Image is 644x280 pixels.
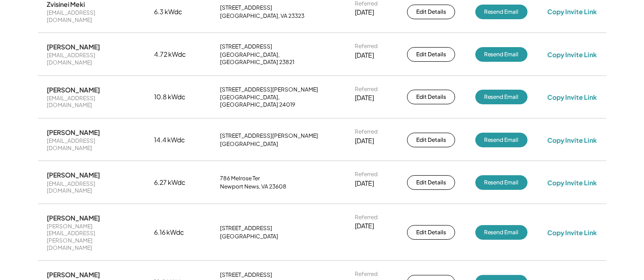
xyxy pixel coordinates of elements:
[47,180,134,194] div: [EMAIL_ADDRESS][DOMAIN_NAME]
[47,95,134,109] div: [EMAIL_ADDRESS][DOMAIN_NAME]
[407,47,455,62] button: Edit Details
[547,93,597,101] div: Copy Invite Link
[47,128,100,136] div: [PERSON_NAME]
[220,183,286,190] div: Newport News, VA 23608
[154,92,200,102] div: 10.8 kWdc
[154,228,200,237] div: 6.16 kWdc
[547,50,597,59] div: Copy Invite Link
[47,43,100,51] div: [PERSON_NAME]
[47,270,100,279] div: [PERSON_NAME]
[220,233,278,240] div: [GEOGRAPHIC_DATA]
[355,93,374,102] div: [DATE]
[355,270,378,278] div: Referred
[47,86,100,94] div: [PERSON_NAME]
[220,4,272,11] div: [STREET_ADDRESS]
[355,171,378,178] div: Referred
[407,225,455,240] button: Edit Details
[547,178,597,187] div: Copy Invite Link
[220,225,272,232] div: [STREET_ADDRESS]
[355,214,378,221] div: Referred
[154,135,200,145] div: 14.4 kWdc
[220,175,260,182] div: 786 Melrose Ter
[47,52,134,66] div: [EMAIL_ADDRESS][DOMAIN_NAME]
[355,179,374,188] div: [DATE]
[154,7,200,16] div: 6.3 kWdc
[355,221,374,231] div: [DATE]
[475,175,528,190] button: Resend Email
[47,9,134,23] div: [EMAIL_ADDRESS][DOMAIN_NAME]
[475,5,528,19] button: Resend Email
[220,51,335,65] div: [GEOGRAPHIC_DATA], [GEOGRAPHIC_DATA] 23821
[47,223,134,251] div: [PERSON_NAME][EMAIL_ADDRESS][PERSON_NAME][DOMAIN_NAME]
[355,43,378,50] div: Referred
[220,43,272,50] div: [STREET_ADDRESS]
[220,94,335,108] div: [GEOGRAPHIC_DATA], [GEOGRAPHIC_DATA] 24019
[220,132,318,140] div: [STREET_ADDRESS][PERSON_NAME]
[475,47,528,62] button: Resend Email
[407,5,455,19] button: Edit Details
[355,136,374,145] div: [DATE]
[407,175,455,190] button: Edit Details
[154,178,200,187] div: 6.27 kWdc
[47,171,100,179] div: [PERSON_NAME]
[154,50,200,59] div: 4.72 kWdc
[547,136,597,144] div: Copy Invite Link
[547,228,597,237] div: Copy Invite Link
[355,8,374,17] div: [DATE]
[47,214,100,222] div: [PERSON_NAME]
[475,90,528,104] button: Resend Email
[355,51,374,60] div: [DATE]
[355,86,378,93] div: Referred
[475,225,528,240] button: Resend Email
[220,12,304,20] div: [GEOGRAPHIC_DATA], VA 23323
[475,133,528,147] button: Resend Email
[355,128,378,135] div: Referred
[220,271,272,279] div: [STREET_ADDRESS]
[220,86,318,93] div: [STREET_ADDRESS][PERSON_NAME]
[547,7,597,16] div: Copy Invite Link
[407,90,455,104] button: Edit Details
[407,133,455,147] button: Edit Details
[220,140,278,148] div: [GEOGRAPHIC_DATA]
[47,137,134,151] div: [EMAIL_ADDRESS][DOMAIN_NAME]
